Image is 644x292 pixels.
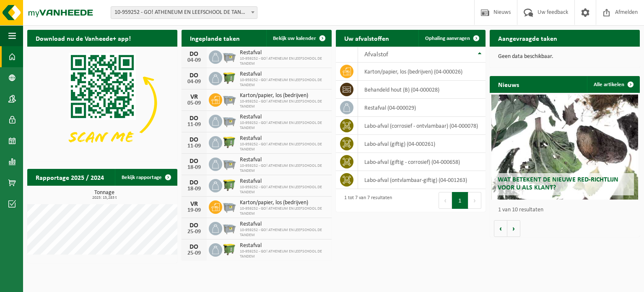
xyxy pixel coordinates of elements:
[222,242,236,256] img: WB-1100-HPE-GN-51
[587,76,639,93] a: Alle artikelen
[240,221,327,228] span: Restafval
[31,196,177,200] span: 2025: 15,283 t
[240,78,327,88] span: 10-959252 - GO! ATHENEUM EN LEEFSCHOOL DE TANDEM
[240,157,327,163] span: Restafval
[425,36,470,41] span: Ophaling aanvragen
[468,192,481,209] button: Next
[186,51,203,58] div: DO
[186,94,203,100] div: VR
[439,192,452,209] button: Previous
[498,54,631,60] p: Geen data beschikbaar.
[111,6,257,19] span: 10-959252 - GO! ATHENEUM EN LEEFSCHOOL DE TANDEM - EEKLO
[240,99,327,109] span: 10-959252 - GO! ATHENEUM EN LEEFSCHOOL DE TANDEM
[186,72,203,79] div: DO
[452,192,468,209] button: 1
[186,186,203,192] div: 18-09
[111,7,257,18] span: 10-959252 - GO! ATHENEUM EN LEEFSCHOOL DE TANDEM - EEKLO
[222,199,236,213] img: WB-2500-GAL-GY-04
[186,165,203,171] div: 18-09
[240,249,327,259] span: 10-959252 - GO! ATHENEUM EN LEEFSCHOOL DE TANDEM
[31,190,177,200] h3: Tonnage
[222,135,236,149] img: WB-1100-HPE-GN-51
[222,221,236,235] img: WB-2500-GAL-GY-04
[186,208,203,213] div: 19-09
[498,176,618,191] span: Wat betekent de nieuwe RED-richtlijn voor u als klant?
[186,222,203,229] div: DO
[240,135,327,142] span: Restafval
[27,30,139,46] h2: Download nu de Vanheede+ app!
[240,200,327,206] span: Karton/papier, los (bedrijven)
[490,30,566,46] h2: Aangevraagde taken
[240,185,327,195] span: 10-959252 - GO! ATHENEUM EN LEEFSCHOOL DE TANDEM
[186,137,203,143] div: DO
[418,30,485,47] a: Ophaling aanvragen
[186,79,203,85] div: 04-09
[491,95,639,200] a: Wat betekent de nieuwe RED-richtlijn voor u als klant?
[273,36,316,41] span: Bekijk uw kalender
[494,220,507,237] button: Vorige
[266,30,331,47] a: Bekijk uw kalender
[358,99,486,117] td: restafval (04-000029)
[240,114,327,121] span: Restafval
[240,242,327,249] span: Restafval
[358,81,486,99] td: behandeld hout (B) (04-000028)
[358,117,486,135] td: labo-afval (corrosief - ontvlambaar) (04-000078)
[186,229,203,235] div: 25-09
[240,92,327,99] span: Karton/papier, los (bedrijven)
[507,220,520,237] button: Volgende
[240,142,327,152] span: 10-959252 - GO! ATHENEUM EN LEEFSCHOOL DE TANDEM
[27,47,177,159] img: Download de VHEPlus App
[222,49,236,63] img: WB-2500-GAL-GY-04
[358,135,486,153] td: labo-afval (giftig) (04-000261)
[115,169,177,186] a: Bekijk rapportage
[340,191,392,210] div: 1 tot 7 van 7 resultaten
[186,100,203,106] div: 05-09
[186,122,203,128] div: 11-09
[240,228,327,238] span: 10-959252 - GO! ATHENEUM EN LEEFSCHOOL DE TANDEM
[490,76,527,92] h2: Nieuws
[222,71,236,85] img: WB-1100-HPE-GN-51
[240,206,327,216] span: 10-959252 - GO! ATHENEUM EN LEEFSCHOOL DE TANDEM
[186,250,203,256] div: 25-09
[186,179,203,186] div: DO
[240,50,327,56] span: Restafval
[364,51,388,58] span: Afvalstof
[222,156,236,171] img: WB-2500-GAL-GY-04
[27,169,112,185] h2: Rapportage 2025 / 2024
[186,244,203,250] div: DO
[240,121,327,131] span: 10-959252 - GO! ATHENEUM EN LEEFSCHOOL DE TANDEM
[186,143,203,149] div: 11-09
[186,158,203,165] div: DO
[358,153,486,171] td: labo-afval (giftig - corrosief) (04-000658)
[336,30,397,46] h2: Uw afvalstoffen
[222,113,236,128] img: WB-2500-GAL-GY-04
[358,63,486,81] td: karton/papier, los (bedrijven) (04-000026)
[186,115,203,122] div: DO
[186,58,203,63] div: 04-09
[240,56,327,66] span: 10-959252 - GO! ATHENEUM EN LEEFSCHOOL DE TANDEM
[222,178,236,192] img: WB-1100-HPE-GN-51
[240,163,327,174] span: 10-959252 - GO! ATHENEUM EN LEEFSCHOOL DE TANDEM
[186,201,203,208] div: VR
[358,171,486,189] td: labo-afval (ontvlambaar-giftig) (04-001263)
[182,30,248,46] h2: Ingeplande taken
[240,71,327,78] span: Restafval
[222,92,236,106] img: WB-2500-GAL-GY-04
[240,178,327,185] span: Restafval
[498,207,636,213] p: 1 van 10 resultaten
